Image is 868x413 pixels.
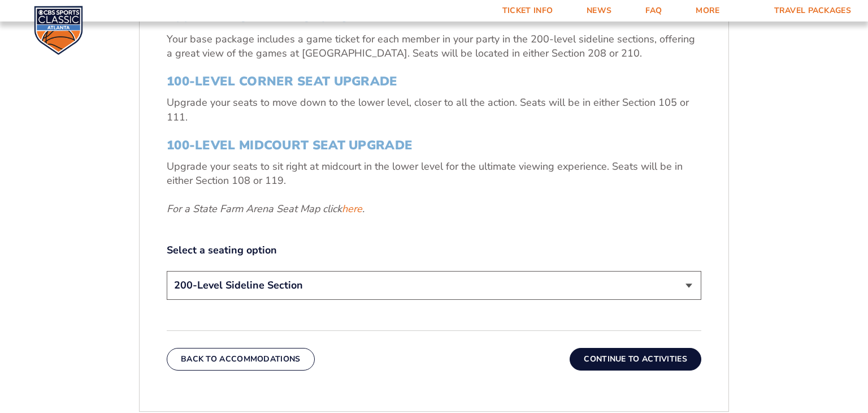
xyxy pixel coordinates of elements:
p: Your base package includes a game ticket for each member in your party in the 200-level sideline ... [167,32,701,61]
button: Back To Accommodations [167,348,315,371]
img: CBS Sports Classic [34,6,83,55]
h3: 200-Level Sideline Section [167,10,701,25]
h3: 100-Level Corner Seat Upgrade [167,74,701,89]
em: For a State Farm Arena Seat Map click . [167,202,364,216]
a: here [342,202,362,216]
label: Select a seating option [167,243,701,257]
h3: 100-Level Midcourt Seat Upgrade [167,138,701,153]
p: Upgrade your seats to move down to the lower level, closer to all the action. Seats will be in ei... [167,96,701,124]
button: Continue To Activities [570,348,701,371]
p: Upgrade your seats to sit right at midcourt in the lower level for the ultimate viewing experienc... [167,160,701,188]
